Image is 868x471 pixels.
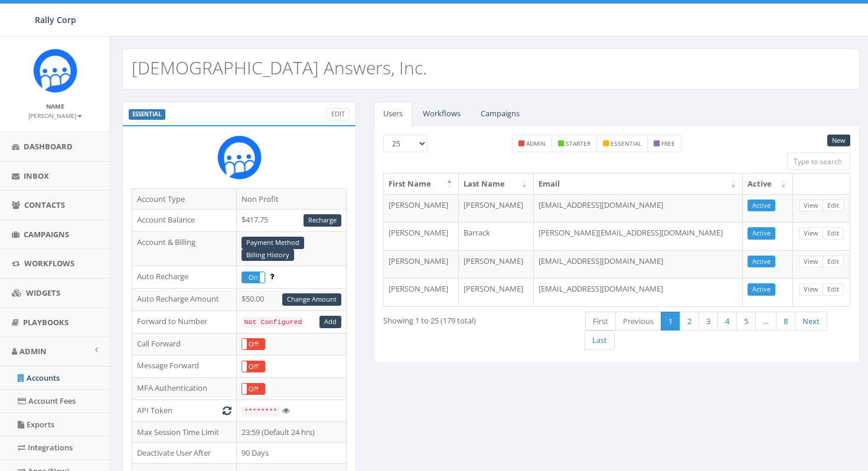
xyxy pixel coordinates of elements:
a: Active [748,256,775,268]
td: Forward to Number [132,310,237,333]
span: Workflows [24,258,74,269]
a: Edit [327,108,350,120]
small: admin [526,139,546,148]
a: New [827,135,850,147]
a: 3 [699,312,718,331]
a: Next [795,312,827,331]
small: starter [566,139,590,148]
td: MFA Authentication [132,378,237,400]
div: Showing 1 to 25 (179 total) [383,310,567,326]
span: Campaigns [24,229,69,240]
td: [EMAIL_ADDRESS][DOMAIN_NAME] [534,194,743,223]
a: Edit [823,199,844,212]
div: OnOff [242,361,265,373]
label: ESSENTIAL [129,109,165,120]
td: Account Balance [132,210,237,232]
td: Max Session Time Limit [132,421,237,443]
a: 4 [717,312,737,331]
label: Off [242,339,265,350]
div: OnOff [242,383,265,395]
a: Users [374,102,412,126]
a: View [799,199,823,212]
a: … [755,312,776,331]
td: [PERSON_NAME] [459,278,534,306]
a: Last [585,331,615,350]
a: Active [748,283,775,296]
span: Enable to prevent campaign failure. [270,271,274,282]
td: 90 Days [237,443,347,464]
img: Icon_1.png [33,48,77,93]
span: Playbooks [23,317,68,328]
td: API Token [132,400,237,422]
span: Dashboard [24,141,73,152]
td: Account & Billing [132,231,237,266]
small: essential [611,139,641,148]
a: 8 [776,312,795,331]
td: Non Profit [237,188,347,210]
td: [PERSON_NAME] [384,250,459,279]
a: Change Amount [282,293,341,306]
a: Active [748,227,775,240]
a: View [799,256,823,268]
span: Rally Corp [35,14,76,25]
a: 2 [680,312,699,331]
td: [PERSON_NAME] [459,250,534,279]
a: View [799,227,823,240]
label: Off [242,361,265,372]
td: Barrack [459,222,534,250]
th: First Name: activate to sort column descending [384,174,459,194]
code: Not Configured [242,317,304,328]
small: Name [46,102,64,110]
small: [PERSON_NAME] [28,112,82,120]
a: Campaigns [471,102,529,126]
td: $50.00 [237,289,347,311]
td: [PERSON_NAME][EMAIL_ADDRESS][DOMAIN_NAME] [534,222,743,250]
div: OnOff [242,338,265,351]
a: Edit [823,227,844,240]
a: First [585,312,616,331]
a: View [799,283,823,296]
a: Add [319,316,341,328]
td: 23:59 (Default 24 hrs) [237,421,347,443]
a: 5 [736,312,756,331]
small: free [661,139,675,148]
a: [PERSON_NAME] [28,110,82,120]
th: Active: activate to sort column ascending [743,174,793,194]
th: Email: activate to sort column ascending [534,174,743,194]
td: Call Forward [132,333,237,355]
td: [PERSON_NAME] [384,222,459,250]
a: Payment Method [242,237,304,249]
label: Off [242,384,265,395]
td: Message Forward [132,355,237,378]
div: OnOff [242,272,265,284]
td: Account Type [132,188,237,210]
img: Rally_Corp_Icon_1.png [217,135,262,179]
a: Workflows [413,102,470,126]
td: [PERSON_NAME] [384,278,459,306]
a: Billing History [242,249,294,261]
a: Recharge [304,214,341,227]
td: $417.75 [237,210,347,232]
a: 1 [661,312,680,331]
td: [EMAIL_ADDRESS][DOMAIN_NAME] [534,250,743,279]
th: Last Name: activate to sort column ascending [459,174,534,194]
td: Auto Recharge Amount [132,289,237,311]
i: Generate New Token [223,407,231,414]
span: Admin [19,346,47,356]
td: [EMAIL_ADDRESS][DOMAIN_NAME] [534,278,743,306]
td: [PERSON_NAME] [459,194,534,223]
span: Inbox [24,171,49,181]
a: Edit [823,256,844,268]
td: [PERSON_NAME] [384,194,459,223]
span: Contacts [24,199,65,210]
span: Widgets [26,287,60,298]
td: Deactivate User After [132,443,237,464]
label: On [242,272,265,283]
a: Previous [615,312,661,331]
td: Auto Recharge [132,266,237,289]
a: Edit [823,283,844,296]
a: Active [748,199,775,212]
input: Type to search [787,152,850,170]
h2: [DEMOGRAPHIC_DATA] Answers, Inc. [132,58,427,77]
